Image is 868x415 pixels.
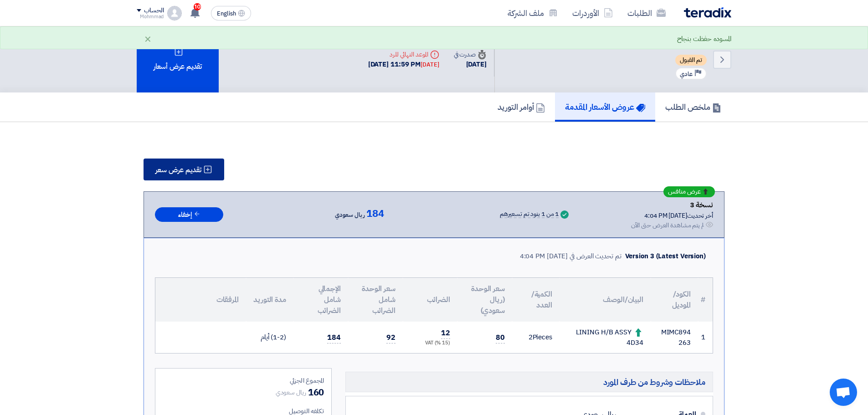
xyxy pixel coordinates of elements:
[651,322,698,353] td: MIMC894263
[345,372,713,392] h5: ملاحظات وشروط من طرف المورد
[211,6,251,20] button: English
[167,6,182,20] img: profile_test.png
[631,199,713,211] div: نسخة 3
[327,332,341,343] span: 184
[457,278,512,322] th: سعر الوحدة (ريال سعودي)
[421,60,439,69] div: [DATE]
[680,70,693,78] span: عادي
[348,278,403,322] th: سعر الوحدة شامل الضرائب
[276,388,306,397] span: ريال سعودي
[488,92,555,122] a: أوامر التوريد
[441,328,450,339] span: 12
[386,332,395,343] span: 92
[335,210,365,220] span: ريال سعودي
[144,7,164,15] div: الحساب
[684,7,731,18] img: Teradix logo
[625,251,706,261] div: Version 3 (Latest Version)
[668,189,701,195] span: عرض منافس
[155,278,246,322] th: المرفقات
[500,211,559,218] div: 1 من 1 بنود تم تسعيرهم
[500,2,565,24] a: ملف الشركة
[368,50,439,59] div: الموعد النهائي للرد
[655,92,731,122] a: ملخص الطلب
[520,251,621,261] div: تم تحديث العرض في [DATE] 4:04 PM
[498,102,545,112] h5: أوامر التوريد
[293,278,348,322] th: الإجمالي شامل الضرائب
[651,278,698,322] th: الكود/الموديل
[512,322,560,353] td: Pieces
[144,33,152,44] div: ×
[565,102,645,112] h5: عروض الأسعار المقدمة
[144,159,224,180] button: تقديم عرض سعر
[631,220,704,230] div: لم يتم مشاهدة العرض حتى الآن
[698,278,713,322] th: #
[403,278,457,322] th: الضرائب
[217,10,236,17] span: English
[567,327,643,348] div: LINING H/B ASSY 4D34
[830,379,857,406] div: دردشة مفتوحة
[137,26,219,92] div: تقديم عرض أسعار
[454,59,487,70] div: [DATE]
[512,278,560,322] th: الكمية/العدد
[368,59,439,70] div: [DATE] 11:59 PM
[155,166,201,174] span: تقديم عرض سعر
[675,55,707,66] span: تم القبول
[560,278,651,322] th: البيان/الوصف
[410,339,450,347] div: (15 %) VAT
[565,2,620,24] a: الأوردرات
[555,92,655,122] a: عروض الأسعار المقدمة
[631,211,713,220] div: أخر تحديث [DATE] 4:04 PM
[308,385,324,399] span: 160
[137,14,164,19] div: Mohmmad
[698,322,713,353] td: 1
[163,376,324,385] div: المجموع الجزئي
[366,208,384,219] span: 184
[677,34,731,44] div: المسوده حفظت بنجاح
[155,207,223,222] button: إخفاء
[620,2,673,24] a: الطلبات
[529,332,533,342] span: 2
[194,3,201,10] span: 10
[246,322,293,353] td: (1-2) أيام
[454,50,487,59] div: صدرت في
[496,332,505,343] span: 80
[246,278,293,322] th: مدة التوريد
[665,102,721,112] h5: ملخص الطلب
